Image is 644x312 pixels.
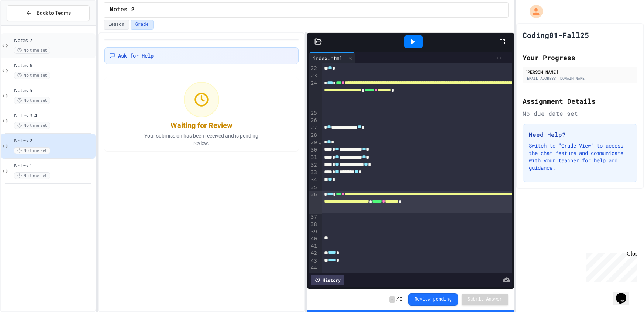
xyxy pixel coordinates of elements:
[309,221,318,228] div: 38
[309,228,318,236] div: 39
[523,30,589,40] h1: Coding01-Fall25
[171,120,233,131] div: Waiting for Review
[309,139,318,146] div: 29
[309,146,318,154] div: 30
[309,132,318,139] div: 28
[525,69,635,75] div: [PERSON_NAME]
[14,88,94,94] span: Notes 5
[118,52,154,59] span: Ask for Help
[408,293,458,306] button: Review pending
[309,154,318,161] div: 31
[396,297,399,302] span: /
[309,72,318,80] div: 23
[14,63,94,69] span: Notes 6
[104,20,129,30] button: Lesson
[309,117,318,124] div: 26
[3,3,51,47] div: Chat with us now!Close
[309,52,355,63] div: index.html
[309,110,318,117] div: 25
[14,147,50,154] span: No time set
[523,96,637,106] h2: Assignment Details
[525,76,635,81] div: [EMAIL_ADDRESS][DOMAIN_NAME]
[309,235,318,243] div: 40
[110,6,135,14] span: Notes 2
[14,172,50,179] span: No time set
[309,243,318,250] div: 41
[14,38,94,44] span: Notes 7
[583,250,637,282] iframe: chat widget
[309,54,346,62] div: index.html
[309,257,318,265] div: 43
[309,169,318,176] div: 33
[522,3,545,20] div: My Account
[389,296,395,303] span: -
[318,139,322,145] span: Fold line
[309,176,318,184] div: 34
[14,97,50,104] span: No time set
[309,124,318,132] div: 27
[14,138,94,144] span: Notes 2
[309,265,318,272] div: 44
[37,9,71,17] span: Back to Teams
[309,214,318,221] div: 37
[523,109,637,118] div: No due date set
[309,65,318,72] div: 22
[135,132,268,147] p: Your submission has been received and is pending review.
[309,162,318,169] div: 32
[468,297,502,302] span: Submit Answer
[400,297,402,302] span: 0
[309,250,318,257] div: 42
[311,275,344,285] div: History
[613,282,637,305] iframe: chat widget
[7,5,90,21] button: Back to Teams
[309,191,318,214] div: 36
[529,130,631,139] h3: Need Help?
[309,184,318,191] div: 35
[462,294,508,305] button: Submit Answer
[14,113,94,119] span: Notes 3-4
[523,52,637,63] h2: Your Progress
[14,163,94,169] span: Notes 1
[309,80,318,110] div: 24
[529,142,631,171] p: Switch to "Grade View" to access the chat feature and communicate with your teacher for help and ...
[14,122,50,129] span: No time set
[14,72,50,79] span: No time set
[131,20,154,30] button: Grade
[14,47,50,54] span: No time set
